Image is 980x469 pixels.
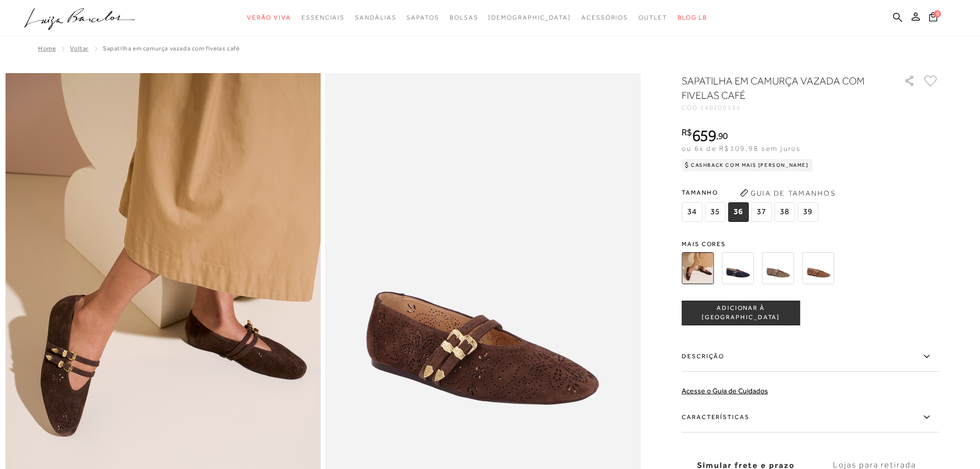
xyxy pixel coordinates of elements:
[488,14,571,21] span: [DEMOGRAPHIC_DATA]
[450,8,478,27] a: categoryNavScreenReaderText
[406,8,439,27] a: categoryNavScreenReaderText
[638,14,667,21] span: Outlet
[682,159,813,171] div: Cashback com Mais [PERSON_NAME]
[355,8,396,27] a: categoryNavScreenReaderText
[301,8,345,27] a: categoryNavScreenReaderText
[638,8,667,27] a: categoryNavScreenReaderText
[700,104,741,111] span: 140200136
[682,241,939,247] span: Mais cores
[716,131,728,141] i: ,
[751,202,772,222] span: 37
[934,10,941,18] span: 0
[682,202,702,222] span: 34
[247,8,291,27] a: categoryNavScreenReaderText
[103,45,239,52] span: SAPATILHA EM CAMURÇA VAZADA COM FIVELAS CAFÉ
[802,252,834,284] img: SAPATILHA MARY JANE EM CAMURÇA CARAMELO COM RECORTES
[450,14,478,21] span: Bolsas
[736,185,839,201] button: Guia de Tamanhos
[247,14,291,21] span: Verão Viva
[718,130,728,141] span: 90
[355,14,396,21] span: Sandálias
[581,8,628,27] a: categoryNavScreenReaderText
[682,252,714,284] img: SAPATILHA EM CAMURÇA VAZADA COM FIVELAS CAFÉ
[678,14,707,21] span: BLOG LB
[797,202,818,222] span: 39
[774,202,795,222] span: 38
[728,202,749,222] span: 36
[926,11,940,25] button: 0
[682,74,875,102] h1: SAPATILHA EM CAMURÇA VAZADA COM FIVELAS CAFÉ
[682,403,939,432] label: Características
[682,342,939,372] label: Descrição
[692,126,716,145] span: 659
[682,304,799,322] span: ADICIONAR À [GEOGRAPHIC_DATA]
[722,252,754,284] img: SAPATILHA MARY JANE EM CAMURÇA AZUL NAVAL COM RECORTES
[682,387,768,395] a: Acesse o Guia de Cuidados
[682,301,800,325] button: ADICIONAR À [GEOGRAPHIC_DATA]
[678,8,707,27] a: BLOG LB
[762,252,794,284] img: SAPATILHA MARY JANE EM CAMURÇA BEGE FENDI COM RECORTES
[581,14,628,21] span: Acessórios
[38,45,56,52] a: Home
[488,8,571,27] a: noSubCategoriesText
[705,202,725,222] span: 35
[682,128,692,137] i: R$
[301,14,345,21] span: Essenciais
[682,185,821,200] span: Tamanho
[406,14,439,21] span: Sapatos
[682,105,887,111] div: CÓD:
[682,144,800,152] span: ou 6x de R$109,98 sem juros
[70,45,88,52] a: Voltar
